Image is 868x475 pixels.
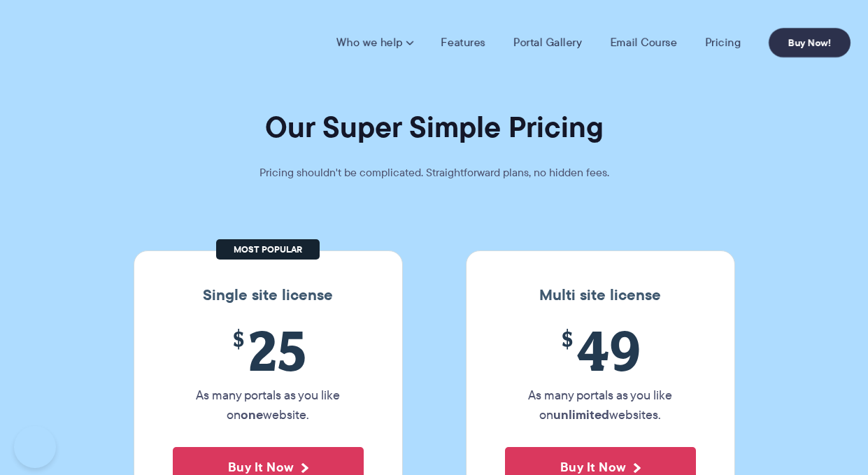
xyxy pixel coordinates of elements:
[705,36,741,50] a: Pricing
[481,286,720,304] h3: Multi site license
[553,405,609,424] strong: unlimited
[241,405,263,424] strong: one
[14,426,56,468] iframe: Toggle Customer Support
[505,385,696,425] p: As many portals as you like on websites.
[769,28,851,57] a: Buy Now!
[336,36,413,50] a: Who we help
[148,286,388,304] h3: Single site license
[610,36,677,50] a: Email Course
[513,36,582,50] a: Portal Gallery
[441,36,485,50] a: Features
[173,318,364,382] span: 25
[225,163,644,183] p: Pricing shouldn't be complicated. Straightforward plans, no hidden fees.
[505,318,696,382] span: 49
[173,385,364,425] p: As many portals as you like on website.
